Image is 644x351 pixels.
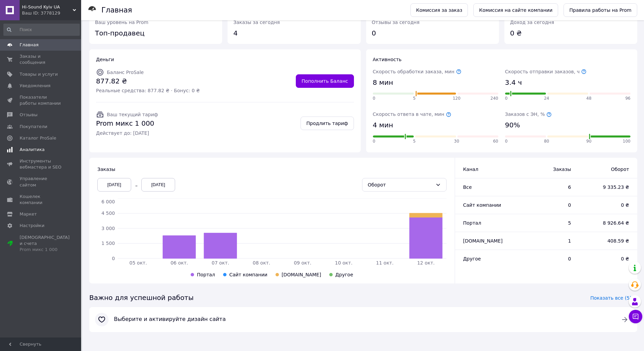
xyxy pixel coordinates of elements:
span: Сайт компании [229,272,267,277]
span: 120 [453,96,460,101]
tspan: 09 окт. [294,260,311,266]
tspan: 4 500 [101,210,115,216]
a: Выберите и активируйте дизайн сайта [89,307,637,332]
span: 1 [524,237,571,244]
tspan: 1 500 [101,241,115,246]
div: [DATE] [97,178,131,192]
span: Главная [20,42,39,48]
span: 877.82 ₴ [96,76,200,86]
span: Ваш текущий тариф [107,112,158,117]
tspan: 07 окт. [212,260,229,266]
span: Аналитика [20,147,45,153]
span: 80 [544,139,549,144]
div: Ваш ID: 3778129 [22,10,81,16]
tspan: 6 000 [101,199,115,204]
span: 5 [413,96,416,101]
a: Продлить тариф [301,117,354,130]
span: 24 [544,96,549,101]
span: Отзывы [20,112,38,118]
tspan: 11 окт. [376,260,393,266]
span: Заказы [524,166,571,173]
span: 100 [623,139,630,144]
span: 5 [524,220,571,226]
span: 0 ₴ [585,255,629,262]
div: Prom микс 1 000 [20,247,70,253]
span: Управление сайтом [20,176,63,188]
span: [DOMAIN_NAME] [282,272,321,277]
span: 0 [373,96,376,101]
tspan: 06 окт. [170,260,188,266]
span: Уведомления [20,83,50,89]
span: Скорость обработки заказа, мин [373,69,461,74]
span: Другое [335,272,353,277]
span: Баланс ProSale [107,70,144,75]
span: Заказы и сообщения [20,53,63,66]
a: Пополнить Баланс [296,74,354,88]
span: Портал [463,220,481,226]
tspan: 0 [112,256,115,261]
span: 30 [454,139,459,144]
a: Правила работы на Prom [564,3,637,17]
span: Канал [463,167,478,172]
span: Инструменты вебмастера и SEO [20,158,63,170]
span: 5 [413,139,416,144]
tspan: 3 000 [101,226,115,231]
span: Скорость ответа в чате, мин [373,111,451,117]
span: 48 [586,96,591,101]
span: Оборот [585,166,629,173]
button: Чат с покупателем [629,310,642,323]
tspan: 10 окт. [335,260,353,266]
span: [DOMAIN_NAME] [463,238,503,244]
span: 4 мин [373,120,393,130]
span: 240 [491,96,498,101]
span: Портал [197,272,215,277]
span: Маркет [20,211,37,217]
span: Деньги [96,57,114,62]
div: [DATE] [141,178,175,192]
span: Скорость отправки заказов, ч [505,69,587,74]
div: Оборот [368,181,433,189]
span: 90% [505,120,520,130]
span: 0 [505,139,508,144]
h1: Главная [101,6,132,14]
span: 0 ₴ [585,202,629,208]
span: Покупатели [20,124,47,130]
span: 0 [505,96,508,101]
span: Показатели работы компании [20,94,63,106]
span: 8 мин [373,78,393,87]
span: Реальные средства: 877.82 ₴ · Бонус: 0 ₴ [96,87,200,94]
tspan: 05 окт. [129,260,147,266]
span: Сайт компании [463,202,501,208]
span: 96 [625,96,630,101]
span: 6 [524,184,571,191]
span: Важно для успешной работы [89,293,194,303]
span: Другое [463,256,481,261]
tspan: 12 окт. [417,260,435,266]
span: 0 [373,139,376,144]
a: Комиссия за заказ [410,3,468,17]
span: Действует до: [DATE] [96,130,158,136]
span: Prom микс 1 000 [96,119,158,128]
a: Комиссия на сайте компании [473,3,558,17]
span: Hi-Sound Kyiv UA [22,4,73,10]
span: Заказов с ЭН, % [505,111,552,117]
span: 0 [524,202,571,208]
span: 9 335.23 ₴ [585,184,629,191]
span: 3.4 ч [505,78,522,87]
span: [DEMOGRAPHIC_DATA] и счета [20,234,70,253]
input: Поиск [3,24,80,36]
span: 60 [493,139,498,144]
span: Настройки [20,223,44,229]
span: Товары и услуги [20,71,58,77]
span: Каталог ProSale [20,135,56,141]
span: 0 [524,255,571,262]
span: 408.59 ₴ [585,237,629,244]
span: Выберите и активируйте дизайн сайта [114,316,613,323]
span: Заказы [97,167,115,172]
span: Показать все (5) [590,295,631,301]
span: 8 926.64 ₴ [585,220,629,226]
span: Активность [373,57,402,62]
span: Кошелек компании [20,194,63,206]
span: Все [463,184,472,190]
span: 90 [586,139,591,144]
